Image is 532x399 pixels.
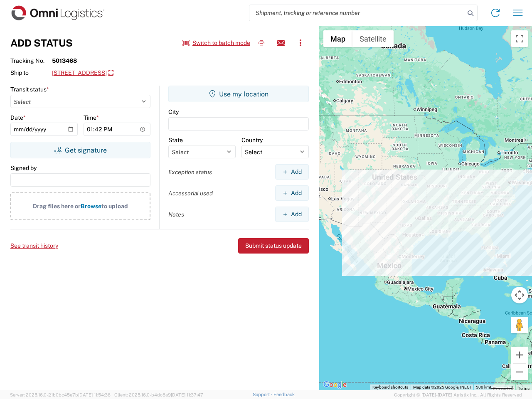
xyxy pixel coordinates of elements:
button: Switch to batch mode [182,36,250,50]
span: Drag files here or [33,203,81,209]
strong: 5013468 [52,57,77,64]
a: Support [253,392,273,397]
label: Signed by [10,164,37,172]
h3: Add Status [10,37,73,49]
span: to upload [101,203,128,209]
span: Tracking No. [10,57,52,64]
button: Show street map [323,30,352,47]
button: Submit status update [238,238,309,254]
label: Transit status [10,86,49,93]
button: Drag Pegman onto the map to open Street View [511,317,528,333]
input: Shipment, tracking or reference number [249,5,465,21]
button: Map camera controls [511,287,528,303]
span: Server: 2025.16.0-21b0bc45e7b [10,392,111,397]
a: Feedback [273,392,295,397]
button: Add [275,207,309,222]
span: Copyright © [DATE]-[DATE] Agistix Inc., All Rights Reserved [394,391,522,399]
a: Terms [518,386,530,391]
span: 500 km [476,385,490,389]
button: Show satellite imagery [352,30,394,47]
button: Use my location [168,86,309,102]
span: Map data ©2025 Google, INEGI [413,385,471,389]
button: Zoom out [511,364,528,380]
label: Date [10,114,26,121]
button: Keyboard shortcuts [372,384,408,390]
button: Map Scale: 500 km per 51 pixels [473,384,515,390]
span: Browse [81,203,101,209]
label: Exception status [168,168,212,176]
button: Add [275,164,309,180]
button: Get signature [10,142,150,158]
label: Notes [168,211,184,218]
span: Client: 2025.16.0-b4dc8a9 [114,392,203,397]
span: [DATE] 11:54:36 [78,392,111,397]
button: Add [275,185,309,201]
span: Ship to [10,69,52,76]
button: Toggle fullscreen view [511,30,528,47]
button: Zoom in [511,347,528,363]
img: Google [321,379,349,390]
a: [STREET_ADDRESS] [52,66,113,80]
label: State [168,136,183,144]
label: Accessorial used [168,190,213,197]
label: City [168,108,179,116]
button: See transit history [10,239,58,253]
span: [DATE] 11:37:47 [171,392,203,397]
label: Time [84,114,99,121]
a: Open this area in Google Maps (opens a new window) [321,379,349,390]
label: Country [241,136,263,144]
